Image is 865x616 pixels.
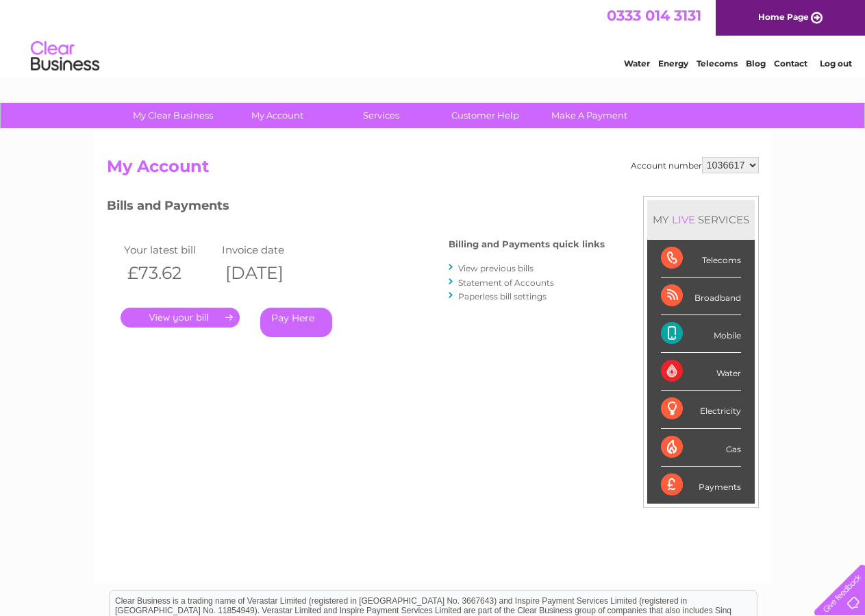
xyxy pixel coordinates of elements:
th: £73.62 [121,259,219,287]
a: Energy [658,58,688,69]
a: . [121,308,240,328]
div: Water [661,353,741,391]
a: Paperless bill settings [458,291,547,301]
h2: My Account [107,157,759,183]
td: Invoice date [218,241,317,259]
a: Contact [774,58,807,69]
div: Electricity [661,391,741,428]
a: 0333 014 3131 [607,7,701,24]
h4: Billing and Payments quick links [449,239,605,249]
a: Services [325,103,438,128]
a: Log out [820,58,852,69]
div: Payments [661,467,741,504]
div: Account number [631,157,759,173]
div: Telecoms [661,240,741,278]
h3: Bills and Payments [107,196,605,220]
a: Customer Help [429,103,542,128]
a: Water [624,58,650,69]
div: Clear Business is a trading name of Verastar Limited (registered in [GEOGRAPHIC_DATA] No. 3667643... [110,8,757,66]
div: Mobile [661,315,741,353]
a: My Account [221,103,334,128]
td: Your latest bill [121,241,219,259]
a: Telecoms [697,58,738,69]
div: Broadband [661,278,741,315]
a: View previous bills [458,263,534,273]
a: Blog [746,58,766,69]
a: Statement of Accounts [458,278,554,288]
a: Pay Here [260,308,332,337]
div: LIVE [669,213,698,226]
th: [DATE] [218,259,317,287]
div: Gas [661,429,741,467]
img: logo.png [30,36,100,77]
a: My Clear Business [116,103,229,128]
a: Make A Payment [533,103,646,128]
div: MY SERVICES [647,200,755,239]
